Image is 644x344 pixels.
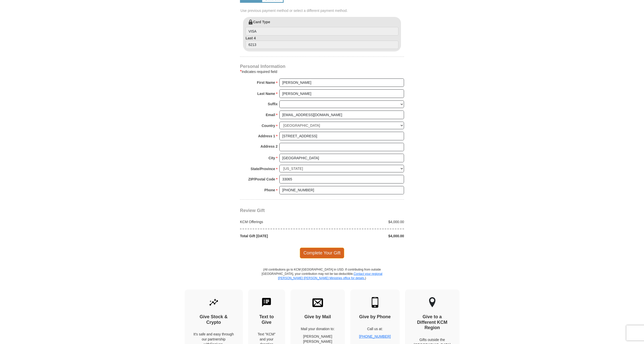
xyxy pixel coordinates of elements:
[359,314,391,320] h4: Give by Phone
[257,314,277,325] h4: Text to Give
[262,122,275,129] strong: Country
[359,334,391,338] a: [PHONE_NUMBER]
[240,8,405,13] span: Use previous payment method or select a different payment method.
[240,64,404,68] h4: Personal Information
[248,176,275,183] strong: ZIP/Postal Code
[258,133,275,140] strong: Address 1
[312,297,323,308] img: envelope.svg
[266,111,275,118] strong: Email
[278,272,382,280] a: Contact your regional [PERSON_NAME] [PERSON_NAME] Ministries office for details.
[246,27,398,36] input: Card Type
[299,326,336,331] p: Mail your donation to:
[359,326,391,331] p: Call us at:
[237,233,322,239] div: Total Gift [DATE]
[429,297,436,308] img: other-region
[264,187,275,194] strong: Phone
[208,297,219,308] img: give-by-stock.svg
[322,219,407,224] div: $4,000.00
[260,143,278,150] strong: Address 2
[246,36,398,49] label: Last 4
[257,90,275,97] strong: Last Name
[240,69,404,75] div: Indicates required field
[261,268,383,289] p: (All contributions go to KCM [GEOGRAPHIC_DATA] in USD. If contributing from outside [GEOGRAPHIC_D...
[300,248,344,258] span: Complete Your Gift
[370,297,380,308] img: mobile.svg
[322,233,407,239] div: $4,000.00
[251,165,275,172] strong: State/Province
[299,314,336,320] h4: Give by Mail
[240,208,265,213] span: Review Gift
[194,314,234,325] h4: Give Stock & Crypto
[414,314,451,331] h4: Give to a Different KCM Region
[261,297,272,308] img: text-to-give.svg
[246,19,398,36] label: Card Type
[268,100,278,108] strong: Suffix
[237,219,322,224] div: KCM Offerings
[257,79,275,86] strong: First Name
[269,154,275,162] strong: City
[246,41,398,49] input: Last 4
